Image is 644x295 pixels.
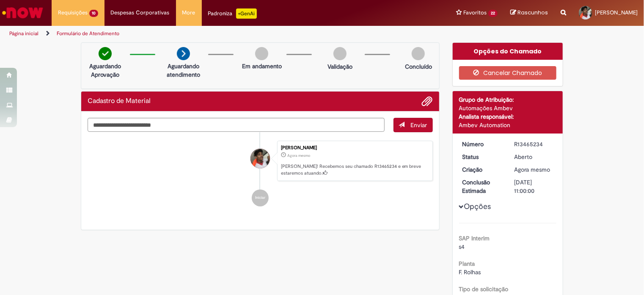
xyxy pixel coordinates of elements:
[463,8,487,17] span: Favoritos
[287,153,310,158] span: Agora mesmo
[456,140,508,148] dt: Número
[422,96,433,107] button: Adicionar anexos
[488,10,498,17] span: 22
[182,8,195,17] span: More
[394,118,433,132] button: Enviar
[111,8,170,17] span: Despesas Corporativas
[405,62,432,71] p: Concluído
[328,62,352,71] p: Validação
[287,153,310,158] time: 30/08/2025 16:55:48
[85,62,126,79] p: Aguardando Aprovação
[163,62,204,79] p: Aguardando atendimento
[250,149,270,168] div: ISRAEL TAITE
[456,178,508,195] dt: Conclusão Estimada
[453,43,563,60] div: Opções do Chamado
[514,178,553,195] div: [DATE] 11:00:00
[208,8,257,19] div: Padroniza
[333,47,347,60] img: img-circle-grey.png
[88,97,151,105] h2: Cadastro de Material Histórico de tíquete
[58,8,88,17] span: Requisições
[411,121,427,129] span: Enviar
[514,165,553,174] div: 30/08/2025 16:55:48
[236,8,257,19] p: +GenAi
[510,9,548,17] a: Rascunhos
[177,47,190,60] img: arrow-next.png
[281,163,428,176] p: [PERSON_NAME]! Recebemos seu chamado R13465234 e em breve estaremos atuando.
[88,118,385,132] textarea: Digite sua mensagem aqui...
[595,9,638,16] span: [PERSON_NAME]
[459,112,557,121] div: Analista responsável:
[99,47,112,60] img: check-circle-green.png
[514,166,550,173] time: 30/08/2025 16:55:48
[456,153,508,161] dt: Status
[459,95,557,104] div: Grupo de Atribuição:
[459,234,490,242] b: SAP Interim
[88,141,433,181] li: ISRAEL TAITE
[89,10,98,17] span: 10
[459,260,475,267] b: Planta
[456,165,508,174] dt: Criação
[459,243,465,250] span: s4
[281,145,428,150] div: [PERSON_NAME]
[514,166,550,173] span: Agora mesmo
[88,132,433,215] ul: Histórico de tíquete
[57,30,119,37] a: Formulário de Atendimento
[412,47,425,60] img: img-circle-grey.png
[459,66,557,80] button: Cancelar Chamado
[255,47,268,60] img: img-circle-grey.png
[459,285,509,293] b: Tipo de solicitação
[6,26,423,42] ul: Trilhas de página
[459,104,557,112] div: Automações Ambev
[514,140,553,148] div: R13465234
[1,4,44,21] img: ServiceNow
[9,30,39,37] a: Página inicial
[242,62,282,70] p: Em andamento
[459,121,557,129] div: Ambev Automation
[459,268,481,276] span: F. Rolhas
[514,153,553,161] div: Aberto
[517,8,548,17] span: Rascunhos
